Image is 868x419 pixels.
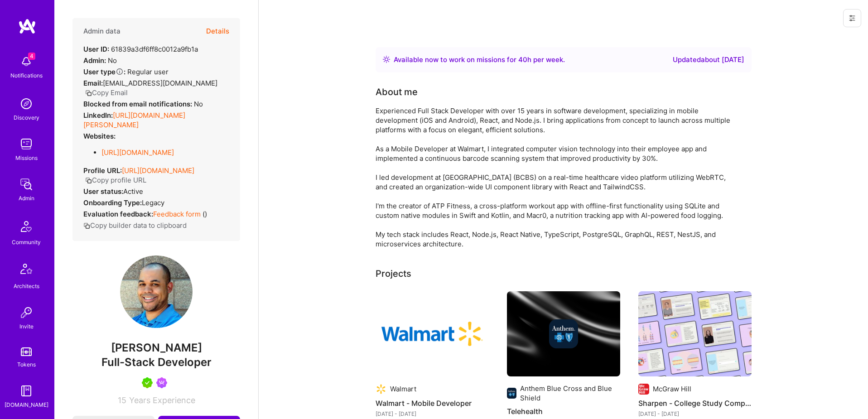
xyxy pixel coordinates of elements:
[17,360,36,369] div: Tokens
[376,397,489,409] h4: Walmart - Mobile Developer
[120,255,193,328] img: User Avatar
[673,54,744,65] div: Updated about [DATE]
[83,56,106,65] strong: Admin:
[376,384,386,395] img: Company logo
[72,341,240,355] span: [PERSON_NAME]
[376,106,738,249] div: Experienced Full Stack Developer with over 15 years in software development, specializing in mobi...
[83,27,121,35] h4: Admin data
[83,67,125,76] strong: User type :
[85,175,146,185] button: Copy profile URL
[653,384,691,394] div: McGraw Hill
[83,99,203,109] div: No
[83,45,109,53] strong: User ID:
[507,388,516,399] img: Company logo
[12,237,41,247] div: Community
[518,55,527,64] span: 40
[83,221,187,230] button: Copy builder data to clipboard
[83,67,169,77] div: Regular user
[383,56,390,63] img: Availability
[83,44,198,54] div: 61839a3df6ff8c0012a9fb1a
[129,395,195,405] span: Years Experience
[83,209,207,219] div: ( )
[21,347,32,356] img: tokens
[376,291,489,376] img: Walmart - Mobile Developer
[638,291,752,376] img: Sharpen - College Study Companion Application
[520,384,620,403] div: Anthem Blue Cross and Blue Shield
[83,222,90,229] i: icon Copy
[83,56,117,65] div: No
[142,198,164,207] span: legacy
[18,18,36,34] img: logo
[122,166,194,175] a: [URL][DOMAIN_NAME]
[17,135,35,153] img: teamwork
[85,177,92,184] i: icon Copy
[83,100,194,108] strong: Blocked from email notifications:
[83,198,142,207] strong: Onboarding Type:
[123,187,143,196] span: Active
[156,377,167,388] img: Been on Mission
[390,384,416,394] div: Walmart
[507,291,620,376] img: cover
[17,303,35,322] img: Invite
[83,132,116,140] strong: Websites:
[14,113,39,122] div: Discovery
[17,175,35,193] img: admin teamwork
[85,90,92,96] i: icon Copy
[15,216,37,237] img: Community
[17,382,35,400] img: guide book
[17,53,35,71] img: bell
[83,187,123,196] strong: User status:
[118,395,126,405] span: 15
[638,397,752,409] h4: Sharpen - College Study Companion Application
[116,67,124,76] i: Help
[101,148,174,157] a: [URL][DOMAIN_NAME]
[83,79,103,87] strong: Email:
[142,377,153,388] img: A.Teamer in Residence
[28,53,35,60] span: 4
[17,95,35,113] img: discovery
[19,322,34,331] div: Invite
[19,193,34,203] div: Admin
[638,409,752,419] div: [DATE] - [DATE]
[206,18,229,44] button: Details
[153,210,201,218] a: Feedback form
[85,88,128,97] button: Copy Email
[15,260,37,281] img: Architects
[83,166,122,175] strong: Profile URL:
[83,111,113,120] strong: LinkedIn:
[507,405,620,417] h4: Telehealth
[549,319,578,348] img: Company logo
[376,267,411,280] div: Projects
[376,409,489,419] div: [DATE] - [DATE]
[5,400,48,409] div: [DOMAIN_NAME]
[14,281,39,291] div: Architects
[10,71,43,80] div: Notifications
[83,111,185,129] a: [URL][DOMAIN_NAME][PERSON_NAME]
[83,210,153,218] strong: Evaluation feedback:
[15,153,38,163] div: Missions
[638,384,649,395] img: Company logo
[394,54,565,65] div: Available now to work on missions for h per week .
[376,85,418,99] div: About me
[101,356,212,369] span: Full-Stack Developer
[103,79,217,87] span: [EMAIL_ADDRESS][DOMAIN_NAME]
